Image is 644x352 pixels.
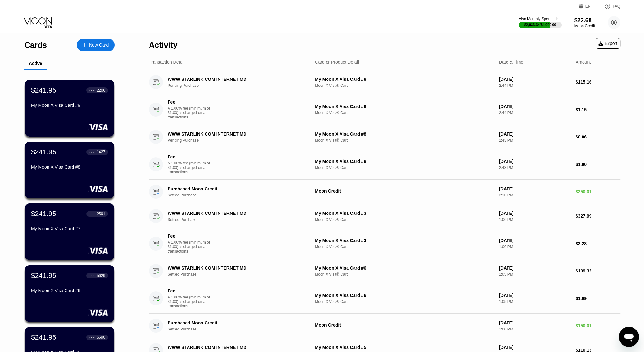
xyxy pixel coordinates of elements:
div: Moon X Visa® Card [315,83,494,88]
div: [DATE] [499,345,571,350]
div: New Card [89,42,109,48]
div: Pending Purchase [168,138,312,143]
div: ● ● ● ● [89,151,96,153]
div: Moon X Visa® Card [315,111,494,115]
div: $241.95● ● ● ●2206My Moon X Visa Card #9 [25,80,114,137]
div: [DATE] [499,159,571,164]
div: Active [29,61,42,66]
div: Moon X Visa® Card [315,165,494,170]
div: Settled Purchase [168,217,312,222]
div: Cards [24,41,47,50]
div: Purchased Moon CreditSettled PurchaseMoon Credit[DATE]2:10 PM$250.01 [149,180,620,204]
div: WWW STARLINK COM INTERNET MDSettled PurchaseMy Moon X Visa Card #3Moon X Visa® Card[DATE]1:06 PM$... [149,204,620,228]
div: Moon Credit [315,323,494,328]
div: $241.95● ● ● ●5629My Moon X Visa Card #6 [25,265,114,322]
div: Visa Monthly Spend Limit$2,933.34/$4,000.00 [519,17,561,28]
div: [DATE] [499,238,571,243]
div: $241.95● ● ● ●2591My Moon X Visa Card #7 [25,203,114,260]
div: My Moon X Visa Card #8 [315,159,494,164]
div: Date & Time [499,60,523,65]
div: $241.95● ● ● ●1427My Moon X Visa Card #8 [25,142,114,198]
div: Fee [168,234,212,239]
div: [DATE] [499,211,571,216]
div: $241.95 [31,86,56,94]
div: $327.99 [576,214,620,219]
div: Purchased Moon Credit [168,186,302,191]
div: $241.95 [31,148,56,156]
div: Moon Credit [315,189,494,194]
div: Export [598,41,617,46]
div: ● ● ● ● [89,213,96,215]
div: FeeA 1.00% fee (minimum of $1.00) is charged on all transactionsMy Moon X Visa Card #6Moon X Visa... [149,283,620,314]
div: 2:44 PM [499,111,571,115]
div: Purchased Moon Credit [168,320,302,325]
div: 2591 [97,212,105,216]
div: $22.68Moon Credit [574,17,595,28]
div: My Moon X Visa Card #8 [315,77,494,82]
div: Settled Purchase [168,193,312,197]
div: 2206 [97,88,105,93]
div: $115.16 [576,80,620,85]
div: FeeA 1.00% fee (minimum of $1.00) is charged on all transactionsMy Moon X Visa Card #8Moon X Visa... [149,94,620,125]
div: Export [596,38,620,49]
div: Moon X Visa® Card [315,217,494,222]
div: 1:05 PM [499,299,571,304]
div: ● ● ● ● [89,275,96,277]
div: ● ● ● ● [89,336,96,338]
div: Visa Monthly Spend Limit [519,17,561,21]
div: EN [585,4,591,9]
div: [DATE] [499,186,571,191]
iframe: Кнопка, открывающая окно обмена сообщениями; идет разговор [619,327,639,347]
div: 1:05 PM [499,272,571,277]
div: Amount [576,60,591,65]
div: $241.95 [31,272,56,280]
div: WWW STARLINK COM INTERNET MD [168,266,302,271]
div: Settled Purchase [168,327,312,331]
div: 1:00 PM [499,327,571,331]
div: Fee [168,288,212,293]
div: Activity [149,41,177,50]
div: $1.09 [576,296,620,301]
div: 2:43 PM [499,138,571,143]
div: FAQ [613,4,620,9]
div: Card or Product Detail [315,60,359,65]
div: My Moon X Visa Card #8 [315,131,494,137]
div: $250.01 [576,189,620,194]
div: FeeA 1.00% fee (minimum of $1.00) is charged on all transactionsMy Moon X Visa Card #3Moon X Visa... [149,228,620,259]
div: [DATE] [499,293,571,298]
div: Moon X Visa® Card [315,245,494,249]
div: 1:06 PM [499,245,571,249]
div: Settled Purchase [168,272,312,277]
div: ● ● ● ● [89,89,96,91]
div: Purchased Moon CreditSettled PurchaseMoon Credit[DATE]1:00 PM$150.01 [149,314,620,338]
div: FAQ [598,3,620,10]
div: My Moon X Visa Card #6 [31,288,108,293]
div: A 1.00% fee (minimum of $1.00) is charged on all transactions [168,161,215,174]
div: [DATE] [499,104,571,109]
div: Pending Purchase [168,83,312,88]
div: My Moon X Visa Card #6 [315,266,494,271]
div: $0.06 [576,134,620,139]
div: Moon X Visa® Card [315,299,494,304]
div: My Moon X Visa Card #8 [315,104,494,109]
div: $241.95 [31,210,56,218]
div: $22.68 [574,17,595,24]
div: 2:44 PM [499,83,571,88]
div: WWW STARLINK COM INTERNET MD [168,131,302,137]
div: Transaction Detail [149,60,184,65]
div: A 1.00% fee (minimum of $1.00) is charged on all transactions [168,295,215,308]
div: My Moon X Visa Card #8 [31,164,108,170]
div: My Moon X Visa Card #9 [31,103,108,108]
div: 2:43 PM [499,165,571,170]
div: Fee [168,154,212,159]
div: [DATE] [499,266,571,271]
div: Moon X Visa® Card [315,272,494,277]
div: [DATE] [499,77,571,82]
div: Moon X Visa® Card [315,138,494,143]
div: WWW STARLINK COM INTERNET MDSettled PurchaseMy Moon X Visa Card #6Moon X Visa® Card[DATE]1:05 PM$... [149,259,620,283]
div: WWW STARLINK COM INTERNET MDPending PurchaseMy Moon X Visa Card #8Moon X Visa® Card[DATE]2:43 PM$... [149,125,620,149]
div: EN [579,3,598,10]
div: 5629 [97,273,105,278]
div: $2,933.34 / $4,000.00 [524,23,556,27]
